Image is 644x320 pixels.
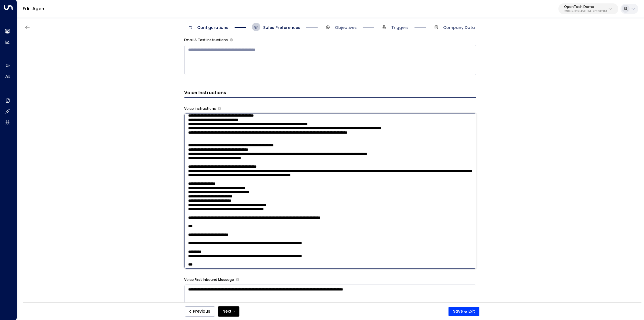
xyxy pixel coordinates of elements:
button: Save & Exit [449,307,479,316]
button: OpenTech Demo99909294-0a93-4cd6-8543-3758e87f4f7f [558,3,618,14]
span: Triggers [391,25,409,30]
button: Next [218,306,239,317]
span: Configurations [197,25,229,30]
button: Provide specific instructions for phone conversations, such as tone, pacing, information to empha... [218,107,221,110]
label: Voice First Inbound Message [184,277,234,282]
label: Voice Instructions [184,106,216,111]
span: Objectives [335,25,357,30]
span: Company Data [443,25,475,30]
button: Provide any specific instructions you want the agent to follow only when responding to leads via ... [230,38,233,41]
button: The opening message when answering incoming calls. Use placeholders: [Lead Name], [Copilot Name],... [236,278,239,281]
button: Previous [185,306,215,317]
span: Sales Preferences [263,25,300,30]
p: OpenTech Demo [564,5,607,9]
label: Email & Text Instructions [184,37,228,43]
h3: Voice Instructions [184,89,476,98]
a: Edit Agent [23,5,46,12]
p: 99909294-0a93-4cd6-8543-3758e87f4f7f [564,10,607,12]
